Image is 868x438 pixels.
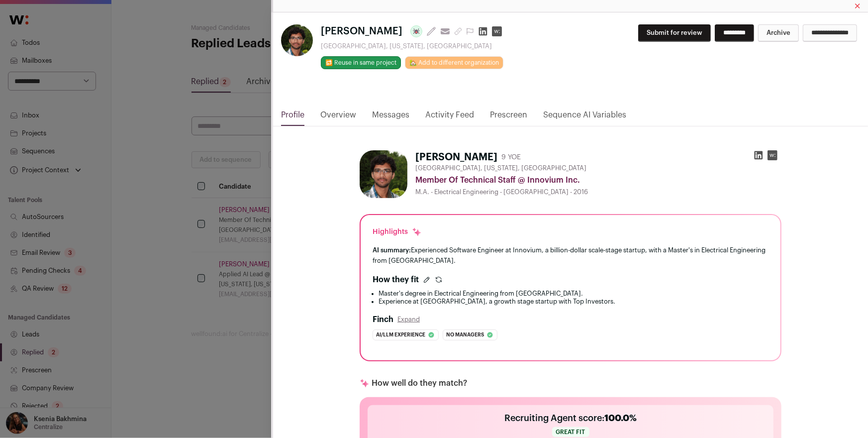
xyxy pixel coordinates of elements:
[415,150,497,164] h1: [PERSON_NAME]
[604,414,637,423] span: 100.0%
[373,274,419,286] h2: How they fit
[321,24,402,38] span: [PERSON_NAME]
[405,56,503,69] a: 🏡 Add to different organization
[360,150,407,198] img: 08f24104120160b8a565cd5c0d0bbbe1274ce3e7cd0eb789c76ec9d13c99e660.jpg
[552,427,589,437] span: Great fit
[281,24,313,56] img: 08f24104120160b8a565cd5c0d0bbbe1274ce3e7cd0eb789c76ec9d13c99e660.jpg
[501,152,521,162] div: 9 YOE
[379,290,769,298] li: Master's degree in Electrical Engineering from [GEOGRAPHIC_DATA].
[446,330,484,340] span: No managers
[373,245,769,266] div: Experienced Software Engineer at Innovium, a billion-dollar scale-stage startup, with a Master's ...
[415,188,781,196] div: M.A. - Electrical Engineering - [GEOGRAPHIC_DATA] - 2016
[415,164,586,172] span: [GEOGRAPHIC_DATA], [US_STATE], [GEOGRAPHIC_DATA]
[379,298,769,306] li: Experience at [GEOGRAPHIC_DATA], a growth stage startup with Top Investors.
[281,109,304,126] a: Profile
[372,377,467,389] p: How well do they match?
[321,56,401,69] button: 🔂 Reuse in same project
[373,227,422,237] div: Highlights
[397,316,420,324] button: Expand
[425,109,474,126] a: Activity Feed
[372,109,409,126] a: Messages
[321,42,506,50] div: [GEOGRAPHIC_DATA], [US_STATE], [GEOGRAPHIC_DATA]
[373,247,411,253] span: AI summary:
[543,109,626,126] a: Sequence AI Variables
[490,109,527,126] a: Prescreen
[373,314,393,326] h2: Finch
[376,330,425,340] span: Ai/llm experience
[415,174,781,186] div: Member Of Technical Staff @ Innovium Inc.
[638,24,711,42] button: Submit for review
[758,24,799,42] button: Archive
[320,109,356,126] a: Overview
[504,411,637,425] h2: Recruiting Agent score:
